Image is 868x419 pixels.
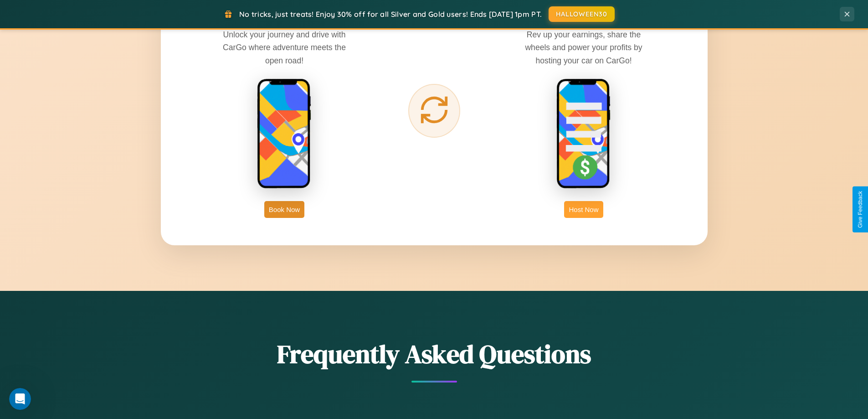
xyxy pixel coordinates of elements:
[161,336,708,372] h2: Frequently Asked Questions
[564,201,603,218] button: Host Now
[549,6,615,22] button: HALLOWEEN30
[857,191,863,228] div: Give Feedback
[556,78,611,190] img: host phone
[9,388,31,410] iframe: Intercom live chat
[264,201,304,218] button: Book Now
[257,78,312,190] img: rent phone
[239,10,542,19] span: No tricks, just treats! Enjoy 30% off for all Silver and Gold users! Ends [DATE] 1pm PT.
[216,28,353,67] p: Unlock your journey and drive with CarGo where adventure meets the open road!
[515,28,652,67] p: Rev up your earnings, share the wheels and power your profits by hosting your car on CarGo!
